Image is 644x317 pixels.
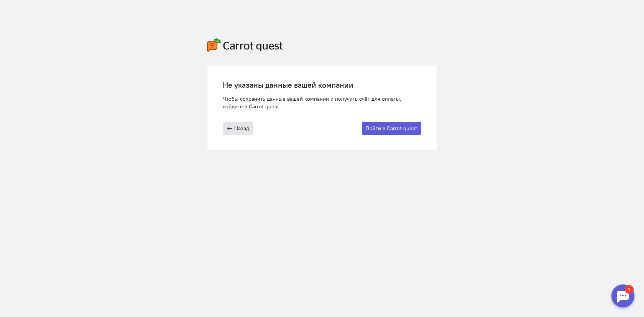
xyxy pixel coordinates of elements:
button: Войти в Carrot quest [362,122,421,135]
div: 1 [17,5,26,13]
div: Не указаны данные вашей компании [223,81,421,89]
button: Назад [223,122,253,135]
div: Чтобы сохранить данные вашей компании и получить счёт для оплаты, войдите в Carrot quest [223,95,421,110]
span: Назад [234,125,249,132]
img: carrot-quest-logo.svg [207,38,283,52]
